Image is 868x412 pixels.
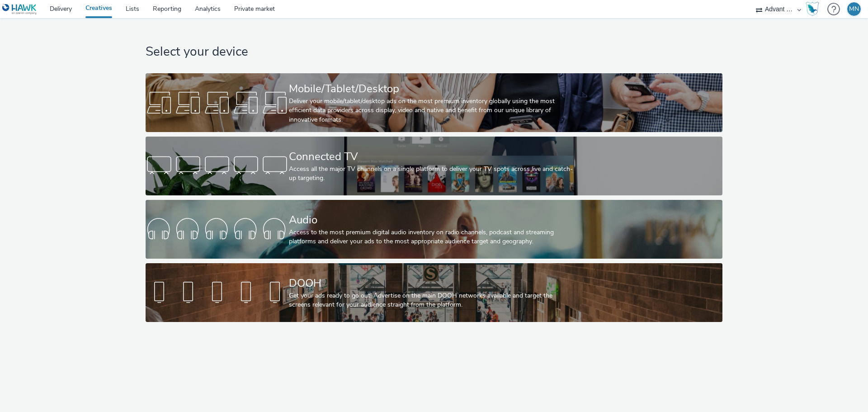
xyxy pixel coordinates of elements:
[289,97,576,124] div: Deliver your mobile/tablet/desktop ads on the most premium inventory globally using the most effi...
[289,81,576,97] div: Mobile/Tablet/Desktop
[2,4,37,15] img: undefined Logo
[289,165,576,183] div: Access all the major TV channels on a single platform to deliver your TV spots across live and ca...
[146,73,722,132] a: Mobile/Tablet/DesktopDeliver your mobile/tablet/desktop ads on the most premium inventory globall...
[289,275,576,291] div: DOOH
[146,263,722,322] a: DOOHGet your ads ready to go out! Advertise on the main DOOH networks available and target the sc...
[146,200,722,259] a: AudioAccess to the most premium digital audio inventory on radio channels, podcast and streaming ...
[146,43,722,61] h1: Select your device
[289,212,576,228] div: Audio
[289,149,576,165] div: Connected TV
[146,137,722,195] a: Connected TVAccess all the major TV channels on a single platform to deliver your TV spots across...
[289,228,576,246] div: Access to the most premium digital audio inventory on radio channels, podcast and streaming platf...
[289,291,576,310] div: Get your ads ready to go out! Advertise on the main DOOH networks available and target the screen...
[849,2,859,16] div: MN
[806,2,823,16] a: Hawk Academy
[806,2,819,16] img: Hawk Academy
